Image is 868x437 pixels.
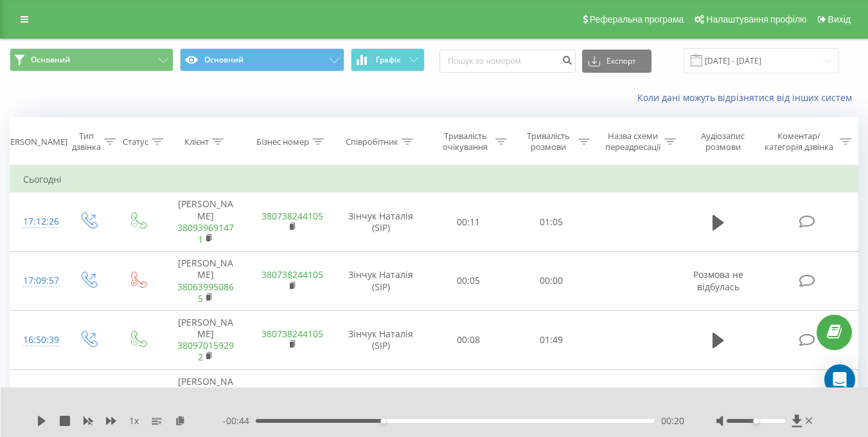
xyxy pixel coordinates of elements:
[637,91,858,104] a: Коли дані можуть відрізнятися вiд інших систем
[824,364,855,395] div: Open Intercom Messenger
[3,136,67,147] div: [PERSON_NAME]
[177,281,234,304] a: 380639950865
[828,14,851,24] span: Вихід
[427,192,510,252] td: 00:11
[177,339,234,363] a: 380970159292
[351,48,425,71] button: Графік
[335,310,427,369] td: Зінчук Наталія (SIP)
[23,268,50,293] div: 17:09:57
[261,210,323,222] a: 380738244105
[335,252,427,311] td: Зінчук Наталія (SIP)
[691,131,756,153] div: Аудіозапис розмови
[123,136,148,147] div: Статус
[256,136,309,147] div: Бізнес номер
[31,55,70,65] span: Основний
[23,328,50,353] div: 16:50:39
[184,136,209,147] div: Клієнт
[335,369,427,429] td: Зінчук Наталія (SIP)
[427,310,510,369] td: 00:08
[706,14,806,24] span: Налаштування профілю
[761,131,837,153] div: Коментар/категорія дзвінка
[439,131,492,153] div: Тривалість очікування
[163,310,249,369] td: [PERSON_NAME]
[661,414,684,427] span: 00:20
[72,131,101,153] div: Тип дзвінка
[10,167,858,192] td: Сьогодні
[163,369,249,429] td: [PERSON_NAME]
[522,131,575,153] div: Тривалість розмови
[23,386,50,411] div: 16:45:49
[177,221,234,245] a: 380939691471
[510,369,593,429] td: 00:47
[346,136,398,147] div: Співробітник
[10,48,173,71] button: Основний
[753,418,758,423] div: Accessibility label
[605,131,661,153] div: Назва схеми переадресації
[376,55,401,64] span: Графік
[510,192,593,252] td: 01:05
[163,192,249,252] td: [PERSON_NAME]
[510,310,593,369] td: 01:49
[381,418,386,423] div: Accessibility label
[590,14,684,24] span: Реферальна програма
[261,268,323,281] a: 380738244105
[23,209,50,234] div: 17:12:26
[223,414,256,427] span: - 00:44
[693,268,743,292] span: Розмова не відбулась
[180,48,344,71] button: Основний
[510,252,593,311] td: 00:00
[261,387,323,399] a: 380738244105
[427,252,510,311] td: 00:05
[261,328,323,340] a: 380738244105
[129,414,139,427] span: 1 x
[582,50,651,73] button: Експорт
[335,192,427,252] td: Зінчук Наталія (SIP)
[439,50,576,73] input: Пошук за номером
[427,369,510,429] td: 00:13
[163,252,249,311] td: [PERSON_NAME]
